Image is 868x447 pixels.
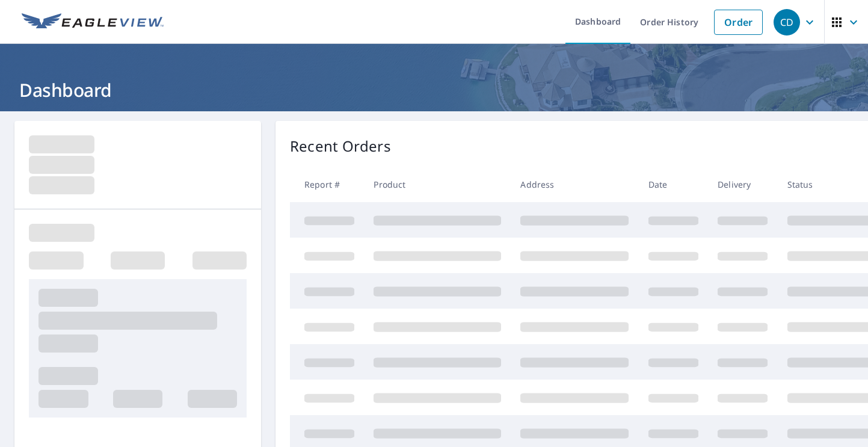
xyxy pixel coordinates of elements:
th: Address [511,167,638,202]
th: Report # [290,167,364,202]
div: CD [774,9,800,35]
img: EV Logo [22,13,164,31]
th: Delivery [708,167,777,202]
p: Recent Orders [290,135,391,157]
a: Order [714,10,763,35]
th: Date [639,167,708,202]
th: Product [364,167,511,202]
h1: Dashboard [14,78,854,102]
